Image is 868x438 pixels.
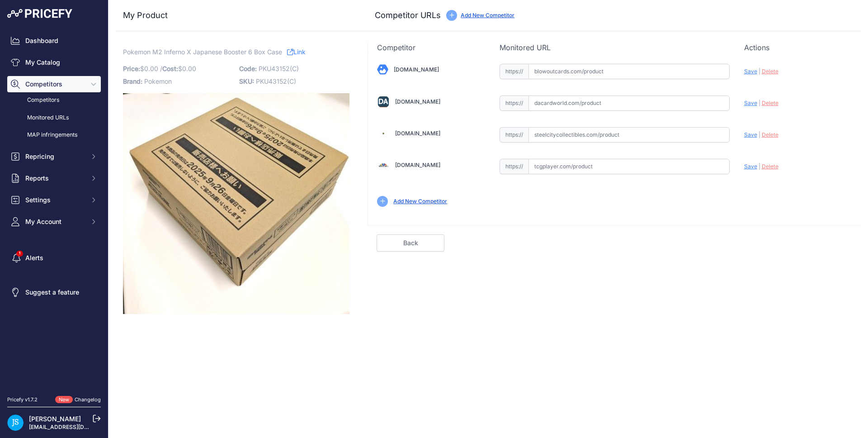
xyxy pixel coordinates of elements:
[394,66,439,73] a: [DOMAIN_NAME]
[395,162,440,168] a: [DOMAIN_NAME]
[7,54,101,71] a: My Catalog
[7,214,101,230] button: My Account
[744,42,852,53] p: Actions
[259,65,299,72] span: PKU43152(C)
[375,9,441,22] h3: Competitor URLs
[25,80,85,89] span: Competitors
[123,46,282,57] span: Pokemon M2 Inferno X Japanese Booster 6 Box Case
[762,100,778,106] span: Delete
[528,159,730,174] input: tcgplayer.com/product
[25,174,85,183] span: Reports
[123,77,142,85] span: Brand:
[239,77,254,85] span: SKU:
[528,64,730,79] input: blowoutcards.com/product
[500,127,528,143] span: https://
[7,33,101,49] a: Dashboard
[7,127,101,143] a: MAP infringements
[123,9,349,22] h3: My Product
[377,42,485,53] p: Competitor
[393,198,447,205] a: Add New Competitor
[759,68,760,75] span: |
[256,77,296,85] span: PKU43152(C)
[144,65,158,72] span: 0.00
[500,64,528,79] span: https://
[500,95,528,111] span: https://
[123,62,234,75] p: $
[762,131,778,138] span: Delete
[25,217,85,226] span: My Account
[287,46,306,57] a: Link
[759,131,760,138] span: |
[160,65,196,72] span: / $
[500,42,730,53] p: Monitored URL
[29,415,81,423] a: [PERSON_NAME]
[162,65,178,72] span: Cost:
[7,92,101,108] a: Competitors
[182,65,196,72] span: 0.00
[7,76,101,92] button: Competitors
[144,77,172,85] span: Pokemon
[55,396,73,404] span: New
[377,234,444,252] a: Back
[29,424,123,430] a: [EMAIL_ADDRESS][DOMAIN_NAME]
[762,68,778,75] span: Delete
[7,170,101,186] button: Reports
[75,396,101,403] a: Changelog
[744,68,757,75] span: Save
[759,163,760,170] span: |
[7,284,101,300] a: Suggest a feature
[7,192,101,208] button: Settings
[25,152,85,161] span: Repricing
[7,110,101,126] a: Monitored URLs
[528,95,730,111] input: dacardworld.com/product
[744,163,757,170] span: Save
[744,131,757,138] span: Save
[528,127,730,143] input: steelcitycollectibles.com/product
[395,98,440,105] a: [DOMAIN_NAME]
[239,65,257,72] span: Code:
[7,33,101,385] nav: Sidebar
[123,65,140,72] span: Price:
[7,396,38,404] div: Pricefy v1.7.2
[500,159,528,174] span: https://
[25,195,85,205] span: Settings
[7,250,101,266] a: Alerts
[461,12,514,19] a: Add New Competitor
[744,100,757,106] span: Save
[395,130,440,137] a: [DOMAIN_NAME]
[7,9,72,18] img: Pricefy Logo
[762,163,778,170] span: Delete
[759,100,760,106] span: |
[7,148,101,165] button: Repricing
